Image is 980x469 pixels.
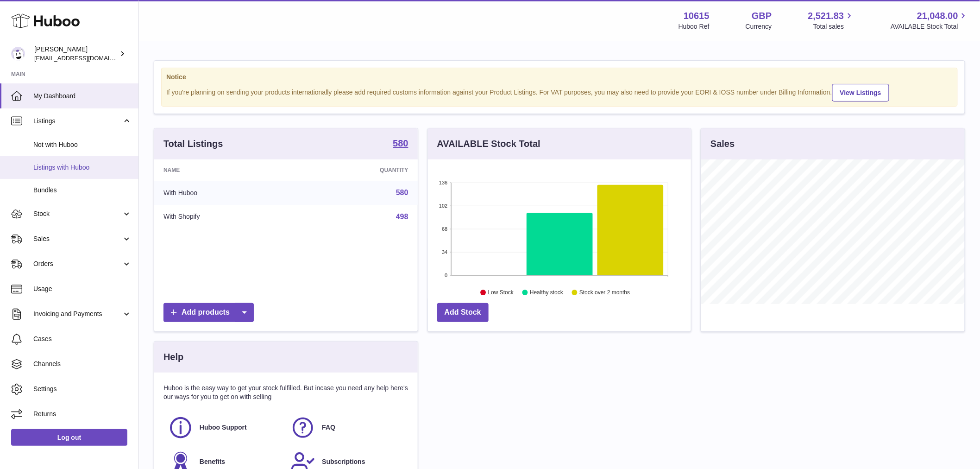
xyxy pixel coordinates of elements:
span: [EMAIL_ADDRESS][DOMAIN_NAME] [34,54,136,62]
a: Add products [163,303,254,322]
div: Huboo Ref [678,22,710,31]
span: Listings with Huboo [33,163,132,172]
a: 21,048.00 AVAILABLE Stock Total [891,10,969,31]
span: Bundles [33,186,132,195]
strong: GBP [752,10,772,22]
span: 2,521.83 [808,10,844,22]
a: Add Stock [437,303,489,322]
span: My Dashboard [33,92,132,101]
h3: Sales [710,138,735,150]
text: 0 [445,273,447,278]
span: Stock [33,209,122,218]
div: Currency [746,22,772,31]
a: 2,521.83 Total sales [808,10,855,31]
text: 102 [439,203,447,209]
th: Quantity [296,159,418,181]
p: Huboo is the easy way to get your stock fulfilled. But incase you need any help here's our ways f... [163,384,408,401]
h3: Total Listings [163,138,223,150]
span: Channels [33,360,132,368]
span: 21,048.00 [917,10,958,22]
span: Total sales [813,22,854,31]
text: 34 [442,249,447,255]
span: Settings [33,385,132,393]
span: Orders [33,260,122,268]
text: Low Stock [488,290,514,296]
span: Invoicing and Payments [33,310,122,318]
span: Returns [33,410,132,418]
span: FAQ [322,423,335,432]
h3: AVAILABLE Stock Total [437,138,540,150]
span: Not with Huboo [33,140,132,149]
span: Sales [33,234,122,243]
text: Stock over 2 months [579,290,630,296]
text: 136 [439,180,447,185]
strong: 580 [393,139,408,148]
span: Cases [33,335,132,343]
a: FAQ [290,415,403,440]
a: View Listings [832,84,889,101]
td: With Huboo [154,181,296,205]
img: internalAdmin-10615@internal.huboo.com [11,47,25,61]
strong: Notice [166,73,953,82]
h3: Help [163,351,183,363]
a: 580 [393,139,408,150]
span: AVAILABLE Stock Total [891,22,969,31]
strong: 10615 [684,10,710,22]
a: Log out [11,429,127,446]
div: [PERSON_NAME] [34,45,118,63]
td: With Shopify [154,205,296,229]
div: If you're planning on sending your products internationally please add required customs informati... [166,82,953,101]
span: Listings [33,117,122,126]
span: Huboo Support [200,423,247,432]
text: Healthy stock [530,290,564,296]
span: Usage [33,285,132,293]
span: Subscriptions [322,457,365,466]
a: 580 [396,189,408,196]
a: 498 [396,213,408,221]
th: Name [154,159,296,181]
a: Huboo Support [168,415,281,440]
text: 68 [442,226,447,232]
span: Benefits [200,457,225,466]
